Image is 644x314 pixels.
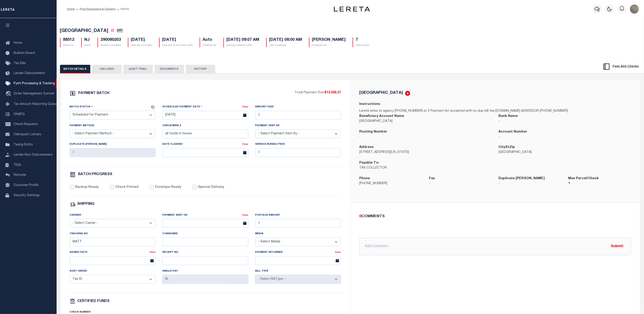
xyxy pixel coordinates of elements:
[359,181,422,186] p: [PHONE_NUMBER]
[499,119,631,124] p: -
[131,38,152,43] h5: [DATE]
[295,90,341,95] p: Total Payment Due:
[242,106,248,108] a: Clear
[162,251,179,254] label: Receipt No.
[115,7,129,11] li: Details
[14,133,41,136] span: Delinquent Letters
[227,44,259,47] p: SYSTEM CREATED DATE
[359,150,492,155] p: [STREET_ADDRESS][US_STATE]
[312,38,346,43] h5: [PERSON_NAME]
[78,92,110,95] h6: PAYMENT BATCH
[568,181,631,186] p: 1
[359,135,492,140] p: -
[70,105,93,109] label: Batch Status
[155,185,181,190] label: Envelope Ready
[359,114,404,119] label: Beneficiary Account Name
[242,143,248,145] a: Clear
[14,52,35,55] span: Bulletin Board
[312,44,346,47] p: CHANGED BY
[162,213,187,217] label: Payment Sent On
[359,160,379,166] label: Payable To:
[14,163,21,167] span: TIQA
[359,145,374,150] label: Address
[123,65,153,73] button: AUDIT TRAIL
[359,166,492,171] p: TAX COLLECTOR
[101,38,121,43] h5: 290080203
[77,300,110,303] h6: CERTIFIED FUNDS
[359,119,492,124] p: [GEOGRAPHIC_DATA]
[499,145,515,150] label: CityStZip
[149,251,156,254] a: Clear
[162,232,178,236] label: Consignee
[60,29,108,33] span: [GEOGRAPHIC_DATA]
[117,29,123,33] span: SFP
[227,38,259,43] h5: [DATE] 09:07 AM
[255,143,285,146] label: Service Bureau Fees
[499,129,527,135] label: Account Number
[5,91,13,97] i: travel_explore
[186,65,215,73] button: HISTORY
[162,143,183,146] label: Date Cleared
[568,176,599,181] label: Max Parcel/Check
[70,251,88,254] label: Signed Date
[70,232,88,236] label: Tracking No
[75,185,99,190] label: Backup Ready
[325,91,341,94] span: $13,026.27
[63,38,74,43] h5: 88512
[78,173,113,176] h6: BATCH PROGRESS
[162,38,193,43] h5: [DATE]
[60,65,90,73] button: BATCH DETAILS
[70,213,81,217] label: Carrier
[359,215,362,218] span: 0
[429,176,435,181] label: Fax
[269,38,302,43] h5: [DATE] 08:00 AM
[359,129,388,135] label: Routing Number
[499,150,631,155] p: [GEOGRAPHIC_DATA]
[14,92,54,95] span: Order Management System
[255,251,283,254] label: Payment Returned
[429,181,492,186] p: -
[255,213,280,217] label: Postage Amount
[67,8,75,10] a: Home
[356,44,370,47] p: ITEM COUNT
[203,44,217,47] p: CREATED BY
[601,62,641,71] button: Fees And Checks
[242,214,248,216] a: Clear
[359,176,370,181] label: Phone
[70,143,107,146] label: Duplicate [PERSON_NAME]
[14,103,58,106] span: Tax Amount Reporting Queue
[70,124,95,128] label: Payment Method
[115,185,139,190] label: Check Printed
[14,153,53,157] span: Lender Non-Disbursement
[131,44,152,47] p: EARLIEST ELD DATE
[162,124,181,128] label: Check/Wire #
[14,62,26,65] span: Tax Bills
[101,44,121,47] p: AGENCY NUMBER
[255,111,341,120] input: $
[269,44,302,47] p: LAST CHANGED
[155,65,184,73] button: DOCUMENTS
[14,184,38,187] span: Customer Profile
[80,8,115,10] a: Pymt Processing & Tracking
[499,114,518,119] label: Bank Name
[70,269,87,273] label: Sort Order
[499,135,631,140] p: -
[14,143,33,146] span: Taxing Entity
[359,91,403,95] h5: [GEOGRAPHIC_DATA]
[70,148,156,157] input: $
[117,29,123,34] a: SFP
[84,44,91,47] p: STATE
[334,7,370,12] img: logo-dark.svg
[162,105,202,109] label: Scheduled Payment Date
[356,38,370,43] h5: 7
[359,214,629,220] div: COMMENTS
[499,176,545,181] label: Duplicate [PERSON_NAME]
[499,181,562,186] p: -
[359,109,631,114] p: Lereta wires to agency [PHONE_NUMBER] or 2 Payment list accepted with no dup bill fee [DOMAIN_NAM...
[359,238,631,255] input: Add Comment...
[14,41,22,45] span: Home
[162,44,193,47] p: EARLIEST GOOD THRU DATE
[335,251,341,254] a: Clear
[162,269,178,273] label: Single Pay
[203,38,217,43] h5: Auto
